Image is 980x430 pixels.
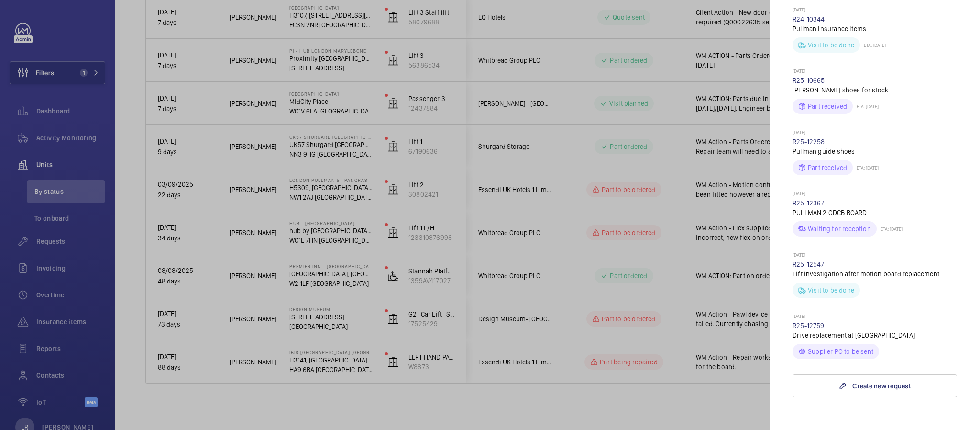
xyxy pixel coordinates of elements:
[793,191,957,198] p: [DATE]
[808,40,854,50] p: Visit to be done
[793,129,957,137] p: [DATE]
[793,322,825,329] a: R25-12759
[793,252,957,260] p: [DATE]
[793,269,957,279] p: Lift investigation after motion board replacement
[793,313,957,321] p: [DATE]
[808,224,871,234] p: Waiting for reception
[860,42,886,48] p: ETA: [DATE]
[808,285,854,295] p: Visit to be done
[877,226,903,232] p: ETA: [DATE]
[808,163,847,172] p: Part received
[793,147,957,156] p: Pullman guide shoes
[853,103,879,109] p: ETA: [DATE]
[793,208,957,217] p: PULLMAN 2 GDCB BOARD
[793,15,825,23] a: R24-10344
[793,199,825,207] a: R25-12367
[853,165,879,170] p: ETA: [DATE]
[793,77,825,84] a: R25-10665
[793,24,957,34] p: Pullman insurance items
[793,7,957,14] p: [DATE]
[793,85,957,95] p: [PERSON_NAME] shoes for stock
[793,330,957,340] p: Drive replacement at [GEOGRAPHIC_DATA]
[808,102,847,111] p: Part received
[808,347,873,356] p: Supplier PO to be sent
[793,374,957,397] a: Create new request
[793,138,825,146] a: R25-12258
[793,260,825,268] a: R25-12547
[793,68,957,76] p: [DATE]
